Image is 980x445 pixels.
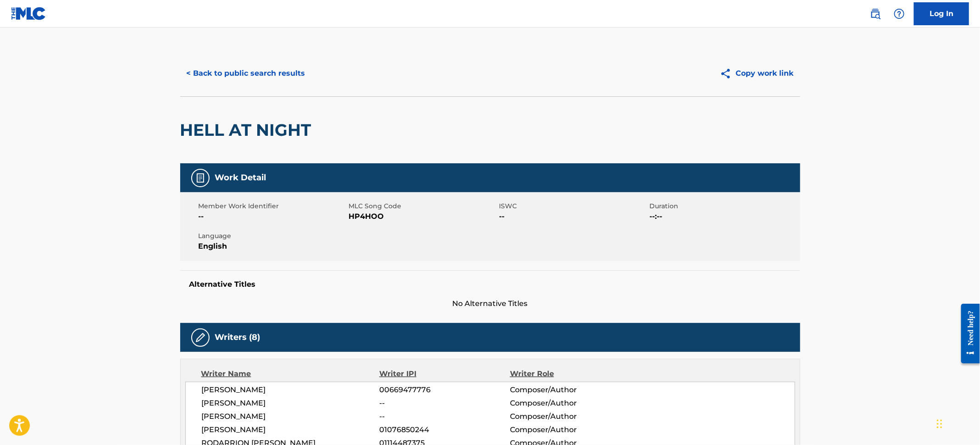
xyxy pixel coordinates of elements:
div: Writer IPI [379,368,510,379]
img: Writers [195,332,206,343]
div: Drag [937,410,942,438]
h5: Alternative Titles [189,280,791,289]
span: No Alternative Titles [180,298,800,309]
div: Help [890,5,908,23]
button: Copy work link [714,62,800,85]
button: < Back to public search results [180,62,312,85]
span: Composer/Author [510,424,629,435]
iframe: Resource Center [954,297,980,371]
a: Log In [914,2,969,25]
div: Writer Role [510,368,629,379]
img: help [894,8,905,19]
img: Work Detail [195,172,206,184]
span: HP4HOO [349,211,497,222]
span: [PERSON_NAME] [202,398,380,409]
span: -- [379,411,509,422]
h2: HELL AT NIGHT [180,120,316,140]
span: [PERSON_NAME] [202,424,380,435]
iframe: Chat Widget [934,401,980,445]
span: -- [199,211,347,222]
span: -- [499,211,648,222]
span: Composer/Author [510,384,629,395]
a: Public Search [866,5,885,23]
span: [PERSON_NAME] [202,384,380,395]
span: Composer/Author [510,398,629,409]
span: 01076850244 [379,424,509,435]
span: MLC Song Code [349,201,497,211]
div: Writer Name [201,368,380,379]
span: 00669477776 [379,384,509,395]
h5: Writers (8) [215,332,260,343]
img: MLC Logo [11,7,46,20]
span: --:-- [650,211,798,222]
span: Composer/Author [510,411,629,422]
span: Language [199,231,347,241]
img: Copy work link [720,68,736,79]
span: [PERSON_NAME] [202,411,380,422]
span: ISWC [499,201,648,211]
span: Duration [650,201,798,211]
h5: Work Detail [215,172,266,183]
span: Member Work Identifier [199,201,347,211]
span: English [199,241,347,252]
span: -- [379,398,509,409]
img: search [870,8,881,19]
